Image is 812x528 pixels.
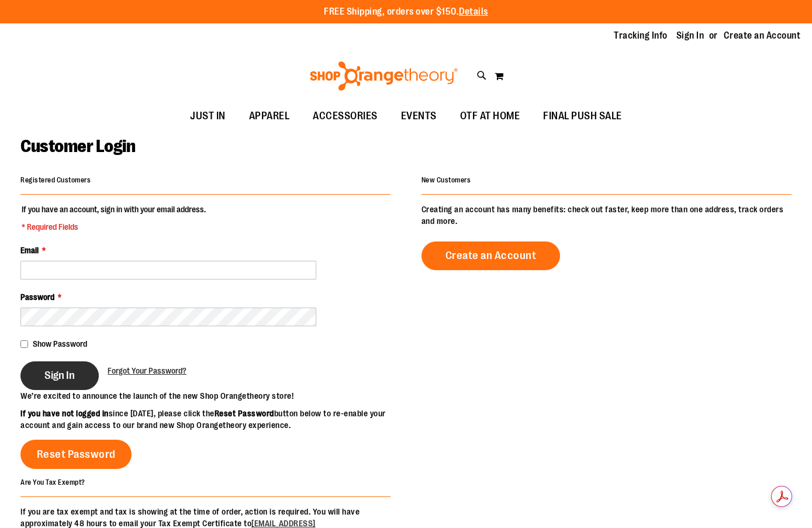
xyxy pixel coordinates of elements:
a: Details [459,6,488,17]
span: EVENTS [401,103,437,129]
p: since [DATE], please click the button below to re-enable your account and gain access to our bran... [20,408,406,431]
span: Password [20,292,54,302]
a: Create an Account [421,241,561,270]
span: Forgot Your Password? [108,366,186,375]
p: We’re excited to announce the launch of the new Shop Orangetheory store! [20,390,406,402]
a: Tracking Info [614,29,668,42]
span: Create an Account [445,249,537,262]
a: Create an Account [724,29,801,42]
span: APPAREL [249,103,290,129]
span: Email [20,246,39,255]
p: Creating an account has many benefits: check out faster, keep more than one address, track orders... [421,203,792,227]
strong: New Customers [421,176,471,184]
span: ACCESSORIES [313,103,378,129]
img: Shop Orangetheory [308,61,459,91]
p: FREE Shipping, orders over $150. [324,5,488,19]
strong: If you have not logged in [20,409,109,418]
span: Show Password [33,339,87,348]
a: Sign In [676,29,704,42]
a: Forgot Your Password? [108,365,186,377]
strong: Are You Tax Exempt? [20,478,85,486]
span: FINAL PUSH SALE [543,103,622,129]
button: Sign In [20,361,99,390]
span: OTF AT HOME [460,103,520,129]
span: * Required Fields [22,221,206,233]
span: Sign In [44,369,75,382]
strong: Reset Password [215,409,274,418]
legend: If you have an account, sign in with your email address. [20,203,207,233]
strong: Registered Customers [20,176,91,184]
span: Customer Login [20,136,135,156]
span: JUST IN [190,103,226,129]
span: Reset Password [37,448,116,461]
a: Reset Password [20,440,132,469]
